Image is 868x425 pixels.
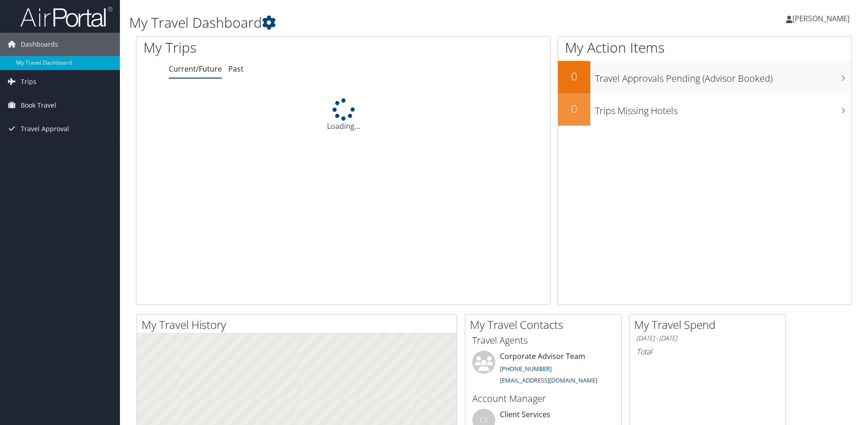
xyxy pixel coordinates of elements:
h3: Travel Approvals Pending (Advisor Booked) [595,67,851,85]
span: Book Travel [21,94,56,117]
h1: My Trips [143,38,371,57]
a: [EMAIL_ADDRESS][DOMAIN_NAME] [500,376,597,384]
h3: Travel Agents [472,334,614,347]
a: [PERSON_NAME] [786,5,859,32]
a: 0Travel Approvals Pending (Advisor Booked) [558,61,851,93]
h1: My Action Items [558,38,851,57]
h2: 0 [558,101,590,116]
h2: My Travel History [142,317,457,333]
span: Trips [21,70,36,93]
h6: [DATE] - [DATE] [636,334,779,343]
h2: My Travel Spend [634,317,785,333]
a: Past [228,64,244,74]
span: Dashboards [21,33,58,56]
h2: 0 [558,68,590,84]
a: [PHONE_NUMBER] [500,364,552,373]
a: 0Trips Missing Hotels [558,93,851,126]
h3: Trips Missing Hotels [595,100,851,117]
h3: Account Manager [472,392,614,405]
span: [PERSON_NAME] [792,13,850,24]
h2: My Travel Contacts [470,317,621,333]
li: Corporate Advisor Team [468,351,619,389]
a: Current/Future [169,64,222,74]
div: Loading... [137,98,550,132]
h6: Total [636,346,779,357]
span: Travel Approval [21,117,69,140]
h1: My Travel Dashboard [129,13,616,32]
img: airportal-logo.png [20,6,113,28]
